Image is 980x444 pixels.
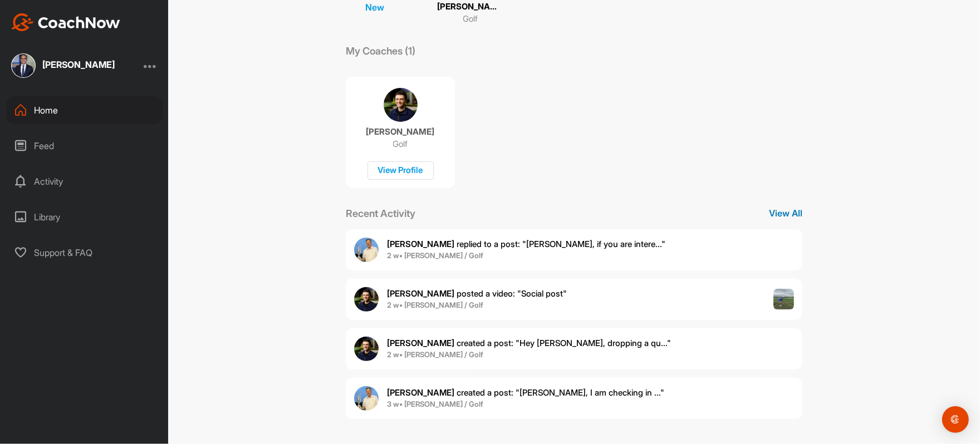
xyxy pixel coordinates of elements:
b: [PERSON_NAME] [387,338,454,348]
div: Library [6,203,163,231]
img: post image [773,289,795,310]
img: user avatar [354,337,379,361]
b: 2 w • [PERSON_NAME] / Golf [387,251,483,260]
img: coach avatar [384,88,418,122]
div: Open Intercom Messenger [942,406,969,433]
div: Home [6,96,163,124]
p: Golf [393,139,408,150]
b: 2 w • [PERSON_NAME] / Golf [387,300,483,309]
span: posted a video : " Social post " [387,288,567,299]
img: square_5c13d6eb5ff81748640769dc9ac483bb.jpg [11,53,36,78]
p: [PERSON_NAME] [366,126,435,137]
img: user avatar [354,386,379,411]
div: Activity [6,167,163,195]
b: [PERSON_NAME] [387,288,454,299]
b: [PERSON_NAME] [387,387,454,398]
img: user avatar [354,238,379,262]
p: New [365,1,384,14]
div: View Profile [367,161,434,180]
b: 2 w • [PERSON_NAME] / Golf [387,350,483,359]
span: replied to a post : "[PERSON_NAME], if you are intere..." [387,239,665,249]
div: Feed [6,132,163,160]
p: Recent Activity [346,206,415,221]
p: Golf [463,13,478,26]
div: [PERSON_NAME] [42,60,115,69]
img: user avatar [354,287,379,312]
b: 3 w • [PERSON_NAME] / Golf [387,399,483,408]
span: created a post : "[PERSON_NAME], I am checking in ..." [387,387,664,398]
p: View All [769,206,802,220]
p: [PERSON_NAME] [437,1,504,13]
div: Support & FAQ [6,239,163,267]
span: created a post : "Hey [PERSON_NAME], dropping a qu..." [387,338,671,348]
b: [PERSON_NAME] [387,239,454,249]
p: My Coaches (1) [346,43,415,58]
img: CoachNow [11,13,120,31]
